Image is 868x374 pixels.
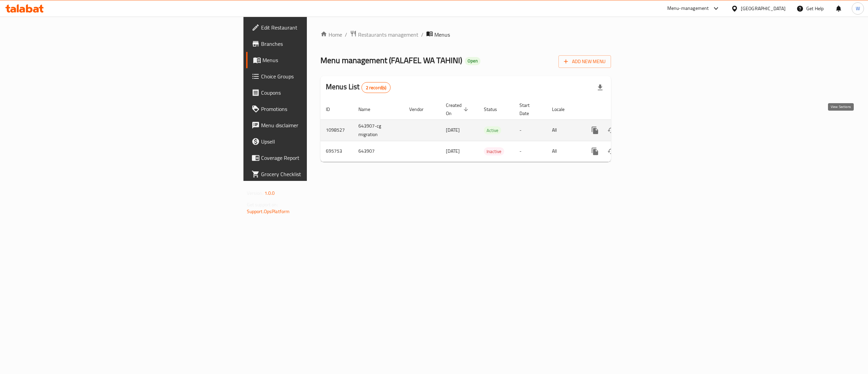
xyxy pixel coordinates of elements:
span: Vendor [409,105,432,113]
a: Coverage Report [246,150,389,166]
h2: Menus List [326,82,391,93]
span: Edit Restaurant [261,23,383,32]
span: Inactive [484,148,504,155]
span: Name [358,105,379,113]
a: Edit Restaurant [246,19,389,36]
div: [GEOGRAPHIC_DATA] [741,5,786,12]
div: Total records count [361,82,391,93]
span: Upsell [261,137,383,146]
span: Promotions [261,105,383,113]
span: Menus [434,31,450,39]
span: Add New Menu [564,57,606,66]
span: Locale [552,105,573,113]
span: W [856,5,860,12]
a: Coupons [246,85,389,101]
a: Choice Groups [246,68,389,85]
div: Open [465,57,480,65]
a: Grocery Checklist [246,166,389,182]
button: Change Status [603,143,619,160]
button: more [587,122,603,138]
a: Upsell [246,133,389,150]
span: Choice Groups [261,72,383,80]
table: enhanced table [320,99,657,162]
span: Coverage Report [261,154,383,162]
span: ID [326,105,339,113]
th: Actions [581,99,657,120]
span: 1.0.0 [264,189,275,198]
span: Menus [262,56,383,64]
span: Get support on: [247,200,278,209]
td: - [514,119,547,141]
td: All [547,141,581,162]
span: Coupons [261,89,383,97]
span: Open [465,58,480,64]
span: 2 record(s) [362,85,391,91]
li: / [421,31,423,39]
td: All [547,119,581,141]
a: Branches [246,36,389,52]
span: Status [484,105,506,113]
span: Active [484,127,501,134]
span: Version: [247,189,263,198]
td: - [514,141,547,162]
span: Menu disclaimer [261,121,383,129]
span: Created On [446,101,470,117]
span: [DATE] [446,147,460,155]
div: Menu-management [667,4,709,13]
button: more [587,143,603,160]
a: Support.OpsPlatform [247,207,290,216]
div: Export file [592,79,608,96]
span: Grocery Checklist [261,170,383,178]
span: Branches [261,40,383,48]
button: Add New Menu [558,55,611,68]
span: [DATE] [446,126,460,134]
a: Menu disclaimer [246,117,389,133]
span: Start Date [519,101,538,117]
nav: breadcrumb [320,30,611,39]
span: Menu management ( FALAFEL WA TAHINI ) [320,53,462,68]
a: Promotions [246,101,389,117]
a: Menus [246,52,389,68]
button: Change Status [603,122,619,138]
